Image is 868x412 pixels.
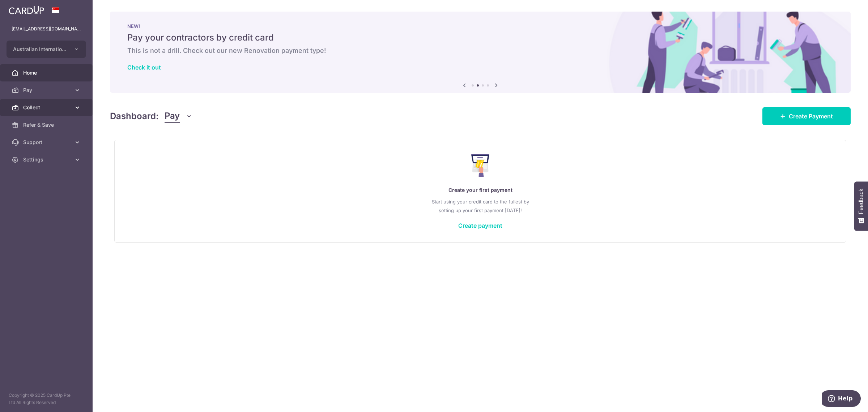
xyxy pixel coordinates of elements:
[129,197,831,215] p: Start using your credit card to the fullest by setting up your first payment [DATE]!
[23,87,71,94] span: Pay
[789,112,833,121] span: Create Payment
[165,109,192,123] button: Pay
[858,189,864,214] span: Feedback
[458,222,502,229] a: Create payment
[12,25,81,33] p: [EMAIL_ADDRESS][DOMAIN_NAME]
[127,23,833,29] p: NEW!
[110,110,159,123] h4: Dashboard:
[129,186,831,194] p: Create your first payment
[471,154,490,177] img: Make Payment
[23,139,71,146] span: Support
[23,104,71,111] span: Collect
[127,64,161,71] a: Check it out
[23,69,71,76] span: Home
[165,109,180,123] span: Pay
[127,46,833,55] h6: This is not a drill. Check out our new Renovation payment type!
[23,156,71,163] span: Settings
[7,41,86,58] button: Australian International School Pte Ltd
[127,32,833,43] h5: Pay your contractors by credit card
[822,390,861,408] iframe: Opens a widget where you can find more information
[9,6,44,14] img: CardUp
[13,46,67,53] span: Australian International School Pte Ltd
[23,121,71,129] span: Refer & Save
[854,181,868,231] button: Feedback - Show survey
[762,107,851,125] a: Create Payment
[110,12,851,93] img: Renovation banner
